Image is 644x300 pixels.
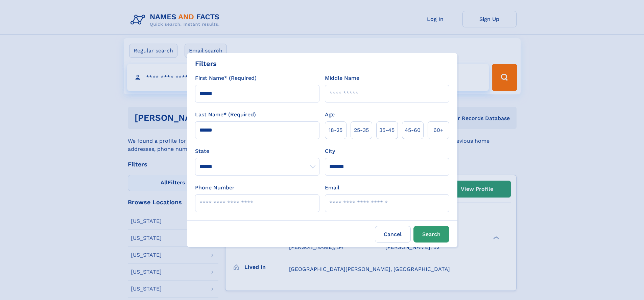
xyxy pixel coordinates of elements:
span: 25‑35 [354,126,369,134]
span: 18‑25 [329,126,342,134]
span: 45‑60 [405,126,421,134]
label: Middle Name [325,74,359,82]
span: 60+ [433,126,444,134]
button: Search [413,226,449,243]
label: City [325,147,335,155]
label: Age [325,111,335,119]
label: Email [325,184,339,192]
div: Filters [195,59,217,69]
label: State [195,147,319,155]
label: First Name* (Required) [195,74,257,82]
span: 35‑45 [379,126,395,134]
label: Phone Number [195,184,235,192]
label: Cancel [375,226,411,243]
label: Last Name* (Required) [195,111,256,119]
